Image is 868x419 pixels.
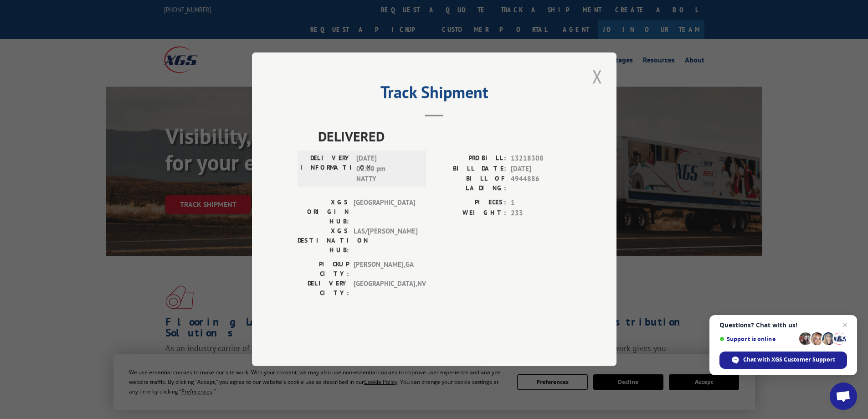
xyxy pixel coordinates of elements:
[511,198,571,208] span: 1
[318,126,571,147] span: DELIVERED
[719,336,796,342] span: Support is online
[354,279,415,298] span: [GEOGRAPHIC_DATA] , NV
[511,174,571,193] span: 4944886
[434,208,506,218] label: WEIGHT:
[300,154,352,185] label: DELIVERY INFORMATION:
[743,356,835,364] span: Chat with XGS Customer Support
[298,279,349,298] label: DELIVERY CITY:
[356,154,418,185] span: [DATE] 02:00 pm NATTY
[511,154,571,164] span: 13218308
[298,227,349,255] label: XGS DESTINATION HUB:
[434,164,506,174] label: BILL DATE:
[354,227,415,255] span: LAS/[PERSON_NAME]
[434,198,506,208] label: PIECES:
[590,64,605,89] button: Close modal
[434,154,506,164] label: PROBILL:
[354,198,415,227] span: [GEOGRAPHIC_DATA]
[719,321,847,329] span: Questions? Chat with us!
[511,208,571,218] span: 233
[719,352,847,369] span: Chat with XGS Customer Support
[830,383,857,410] a: Open chat
[354,260,415,279] span: [PERSON_NAME] , GA
[298,260,349,279] label: PICKUP CITY:
[298,86,571,103] h2: Track Shipment
[434,174,506,193] label: BILL OF LADING:
[511,164,571,174] span: [DATE]
[298,198,349,227] label: XGS ORIGIN HUB:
